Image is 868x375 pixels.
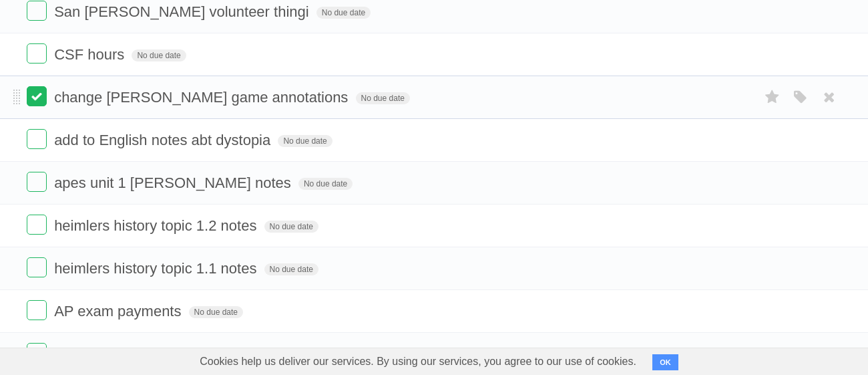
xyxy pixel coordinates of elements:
span: work permit [54,346,134,362]
div: Sort A > Z [5,31,863,43]
label: Done [27,86,47,106]
span: change [PERSON_NAME] game annotations [54,89,351,106]
div: Sign out [5,91,863,103]
span: No due date [189,306,243,318]
label: Done [27,257,47,277]
div: Options [5,79,863,91]
span: Cookies help us deliver our services. By using our services, you agree to our use of cookies. [186,348,650,375]
div: Delete [5,67,863,79]
label: Done [27,43,47,64]
label: Done [27,215,47,235]
label: Done [27,343,47,363]
label: Done [27,129,47,149]
span: No due date [356,92,410,104]
span: No due date [278,135,332,147]
span: apes unit 1 [PERSON_NAME] notes [54,174,294,191]
span: AP exam payments [54,303,184,320]
span: No due date [264,263,318,275]
div: Move To ... [5,55,863,67]
button: OK [652,354,678,370]
span: add to English notes abt dystopia [54,132,274,148]
span: No due date [132,49,186,61]
label: Done [27,1,47,21]
span: heimlers history topic 1.1 notes [54,260,260,277]
span: No due date [298,178,353,190]
label: Done [27,300,47,320]
span: San [PERSON_NAME] volunteer thingi [54,3,312,20]
span: No due date [316,7,371,19]
label: Done [27,172,47,192]
span: heimlers history topic 1.2 notes [54,217,260,234]
div: Home [5,5,279,17]
span: No due date [264,221,318,233]
span: CSF hours [54,46,128,63]
div: Sort New > Old [5,43,863,55]
label: Star task [760,86,785,108]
